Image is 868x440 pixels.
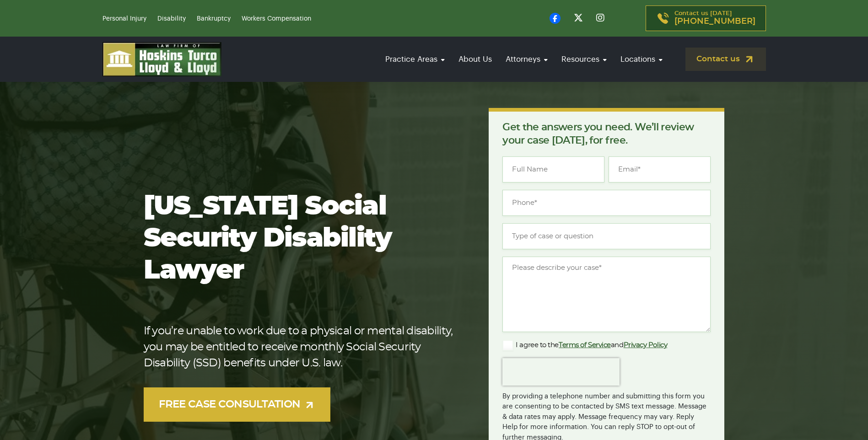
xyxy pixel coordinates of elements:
[502,190,711,216] input: Phone*
[157,16,186,22] a: Disability
[685,48,766,71] a: Contact us
[502,340,667,351] label: I agree to the and
[616,46,667,72] a: Locations
[242,16,311,22] a: Workers Compensation
[102,16,146,22] a: Personal Injury
[502,156,604,182] input: Full Name
[559,342,611,349] a: Terms of Service
[144,191,460,287] h1: [US_STATE] Social Security Disability Lawyer
[674,17,755,26] span: [PHONE_NUMBER]
[502,223,711,249] input: Type of case or question
[502,121,711,147] p: Get the answers you need. We’ll review your case [DATE], for free.
[102,42,221,76] img: logo
[624,342,668,349] a: Privacy Policy
[381,46,449,72] a: Practice Areas
[144,387,331,422] a: FREE CASE CONSULTATION
[609,156,711,182] input: Email*
[304,399,315,411] img: arrow-up-right-light.svg
[197,16,231,22] a: Bankruptcy
[454,46,496,72] a: About Us
[557,46,611,72] a: Resources
[502,358,620,386] iframe: reCAPTCHA
[144,323,460,371] p: If you’re unable to work due to a physical or mental disability, you may be entitled to receive m...
[646,5,766,31] a: Contact us [DATE][PHONE_NUMBER]
[674,11,755,26] p: Contact us [DATE]
[501,46,552,72] a: Attorneys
